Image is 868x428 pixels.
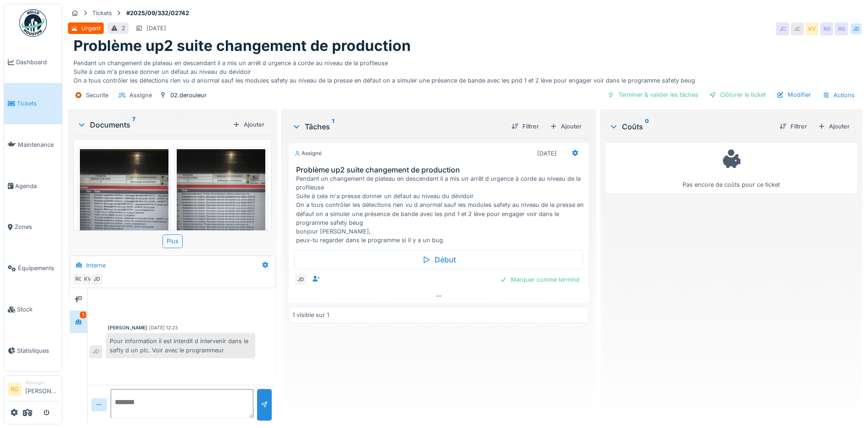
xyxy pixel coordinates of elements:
a: RG Manager[PERSON_NAME] [8,379,58,401]
div: Assigné [294,150,322,157]
div: RG [72,273,85,286]
div: Plus [162,234,183,248]
span: Maintenance [18,140,58,149]
a: Dashboard [4,42,62,83]
div: Tickets [92,9,112,17]
div: JD [850,22,862,35]
div: JC [791,22,804,35]
a: Tickets [4,83,62,124]
div: 02.derouleur [170,91,207,100]
div: Filtrer [776,120,811,133]
div: KV [81,273,94,286]
div: Modifier [773,89,815,101]
span: Équipements [18,264,58,272]
div: 1 [80,311,86,318]
div: Pour information il est interdit d intervenir dans le safty d un plc. Voir avec le programmeur [106,333,255,358]
div: Clôturer le ticket [706,89,769,101]
span: Zones [15,222,58,231]
div: Tâches [292,121,504,132]
a: Équipements [4,248,62,289]
div: KV [806,22,818,35]
a: Zones [4,206,62,248]
span: Dashboard [16,58,58,67]
img: 5s8euicc49fwx1a4ohuukd8ell64 [177,149,265,267]
sup: 7 [132,119,135,130]
div: JD [90,345,102,358]
div: Assigné [129,91,152,100]
a: Stock [4,289,62,330]
sup: 1 [332,121,334,132]
sup: 0 [645,121,649,132]
div: RG [820,22,833,35]
div: Ajouter [546,120,585,133]
img: Badge_color-CXgf-gQk.svg [19,9,47,37]
div: Manager [25,379,58,386]
div: Actions [818,89,859,102]
a: Maintenance [4,124,62,166]
span: Stock [17,305,58,314]
div: JD [294,273,307,286]
div: [PERSON_NAME] [108,324,147,331]
h3: Problème up2 suite changement de production [296,166,585,174]
a: Agenda [4,165,62,206]
img: rs1tx57oqm7h0h8odue41jlebmkl [80,149,168,267]
li: [PERSON_NAME] [25,379,58,399]
li: RG [8,383,22,396]
div: [DATE] [537,149,557,158]
div: Coûts [609,121,772,132]
div: [DATE] 12:23 [149,324,178,331]
div: 1 visible sur 1 [292,311,329,319]
div: Urgent [81,24,101,33]
div: JD [90,273,103,286]
a: Statistiques [4,330,62,371]
div: Securite [86,91,108,100]
div: Documents [77,119,229,130]
div: 2 [122,24,125,33]
div: JC [776,22,789,35]
span: Statistiques [17,346,58,355]
div: Marquer comme terminé [496,273,583,286]
span: Agenda [15,182,58,190]
div: Début [294,250,583,269]
div: Ajouter [229,118,268,131]
div: Ajouter [814,120,853,133]
div: Pendant un changement de plateau en descendant il a mis un arrêt d urgence à corde au niveau de l... [296,174,585,245]
div: Filtrer [508,120,543,133]
div: Interne [86,261,106,270]
div: Pendant un changement de plateau en descendant il a mis un arrêt d urgence à corde au niveau de l... [73,55,857,85]
strong: #2025/09/332/02742 [123,9,193,17]
div: Terminer & valider les tâches [604,89,702,101]
h1: Problème up2 suite changement de production [73,37,411,55]
div: RG [835,22,848,35]
span: Tickets [17,99,58,108]
div: [DATE] [146,24,166,33]
div: Pas encore de coûts pour ce ticket [611,147,851,189]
